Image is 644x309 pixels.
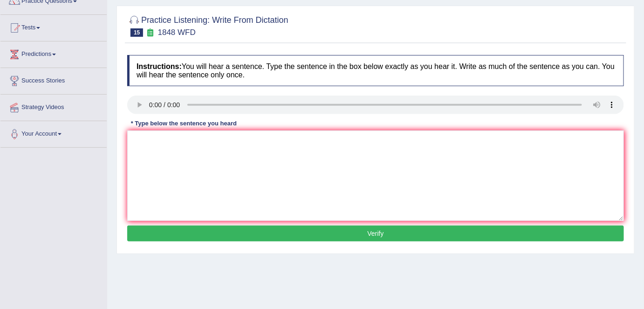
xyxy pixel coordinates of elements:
[127,55,624,86] h4: You will hear a sentence. Type the sentence in the box below exactly as you hear it. Write as muc...
[0,95,107,118] a: Strategy Videos
[137,62,182,70] b: Instructions:
[0,121,107,144] a: Your Account
[0,15,107,38] a: Tests
[158,28,196,37] small: 1848 WFD
[145,28,155,37] small: Exam occurring question
[127,119,240,128] div: * Type below the sentence you heard
[127,226,624,241] button: Verify
[0,41,107,65] a: Predictions
[127,14,288,37] h2: Practice Listening: Write From Dictation
[130,28,143,37] span: 15
[0,68,107,91] a: Success Stories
